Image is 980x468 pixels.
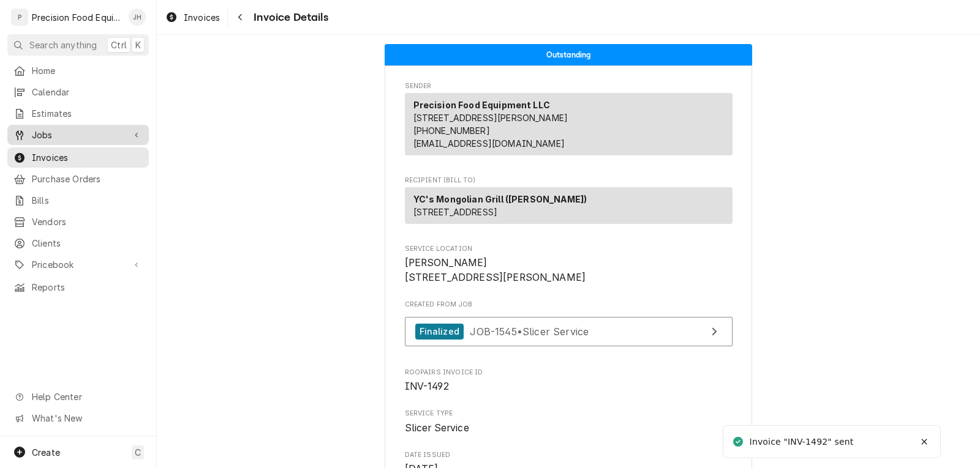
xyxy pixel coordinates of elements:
span: What's New [32,412,141,425]
span: [STREET_ADDRESS][PERSON_NAME] [413,113,568,123]
span: Search anything [29,39,97,51]
span: Slicer Service [405,422,469,434]
a: Clients [7,233,149,253]
span: JOB-1545 • Slicer Service [470,325,589,337]
span: Service Type [405,409,733,418]
div: Service Type [405,409,733,435]
span: Roopairs Invoice ID [405,379,733,394]
div: Status [385,44,752,65]
span: Invoices [184,11,220,24]
span: Invoice Details [250,9,328,26]
div: Invoice Sender [405,81,733,161]
span: Sender [405,81,733,91]
div: Service Location [405,244,733,285]
button: Search anythingCtrlK [7,34,149,56]
span: INV-1492 [405,381,449,392]
span: Purchase Orders [32,173,143,185]
a: Go to Help Center [7,387,149,407]
div: Recipient (Bill To) [405,187,733,229]
span: Estimates [32,107,143,120]
span: Reports [32,281,143,294]
span: Roopairs Invoice ID [405,368,733,377]
a: Go to Pricebook [7,254,149,275]
span: Service Location [405,256,733,284]
div: Invoice "INV-1492" sent [750,436,856,448]
span: Calendar [32,86,143,98]
span: Ctrl [111,39,127,51]
strong: Precision Food Equipment LLC [413,100,550,110]
span: Outstanding [546,51,591,59]
a: [EMAIL_ADDRESS][DOMAIN_NAME] [413,138,565,149]
span: Service Location [405,244,733,254]
span: Jobs [32,128,124,141]
div: P [11,9,28,26]
div: Jason Hertel's Avatar [129,9,146,26]
a: Invoices [7,147,149,168]
span: C [135,446,141,459]
div: Sender [405,93,733,155]
a: [PHONE_NUMBER] [413,125,490,136]
span: Vendors [32,215,143,228]
a: Purchase Orders [7,169,149,189]
div: Recipient (Bill To) [405,187,733,224]
a: Bills [7,190,149,210]
div: Finalized [415,324,464,340]
a: View Job [405,317,733,347]
span: Clients [32,237,143,250]
span: Pricebook [32,258,124,271]
button: Navigate back [230,7,250,27]
span: Recipient (Bill To) [405,176,733,185]
span: Invoices [32,151,143,164]
a: Home [7,61,149,81]
span: K [135,39,141,51]
span: Date Issued [405,450,733,460]
a: Reports [7,277,149,297]
div: Sender [405,93,733,160]
a: Vendors [7,212,149,232]
span: Service Type [405,421,733,436]
a: Go to Jobs [7,125,149,145]
span: Create [32,447,60,458]
a: Estimates [7,103,149,124]
div: Invoice Recipient [405,176,733,229]
a: Invoices [160,7,225,28]
a: Go to What's New [7,408,149,428]
span: Home [32,64,143,77]
strong: YC's Mongolian Grill ([PERSON_NAME]) [413,194,587,204]
div: Precision Food Equipment LLC [32,11,122,24]
span: Bills [32,194,143,207]
div: Created From Job [405,300,733,352]
div: JH [129,9,146,26]
a: Calendar [7,82,149,102]
span: Created From Job [405,300,733,310]
span: [STREET_ADDRESS] [413,207,498,217]
div: Roopairs Invoice ID [405,368,733,394]
span: [PERSON_NAME] [STREET_ADDRESS][PERSON_NAME] [405,257,586,283]
span: Help Center [32,390,141,403]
